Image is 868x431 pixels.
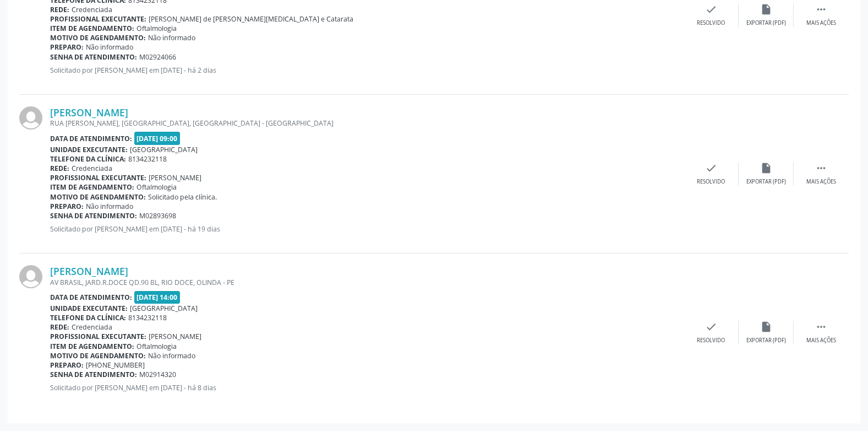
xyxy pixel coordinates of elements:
[72,5,112,14] span: Credenciada
[130,145,198,154] span: [GEOGRAPHIC_DATA]
[50,351,146,360] b: Motivo de agendamento:
[148,33,195,42] span: Não informado
[50,5,69,14] b: Rede:
[705,3,717,15] i: check
[137,342,177,351] span: Oftalmologia
[86,202,133,211] span: Não informado
[760,3,772,15] i: insert_drive_file
[50,278,684,287] div: AV BRASIL, JARD.R.DOCE QD.90 BL, RIO DOCE, OLINDA - PE
[815,3,827,15] i: 
[86,360,145,370] span: [PHONE_NUMBER]
[50,202,84,211] b: Preparo:
[746,337,786,344] div: Exportar (PDF)
[50,265,128,277] a: [PERSON_NAME]
[50,145,128,154] b: Unidade executante:
[134,132,181,144] span: [DATE] 09:00
[19,106,42,130] img: img
[50,173,146,182] b: Profissional executante:
[148,192,217,202] span: Solicitado pela clínica.
[50,383,684,392] p: Solicitado por [PERSON_NAME] em [DATE] - há 8 dias
[149,332,201,341] span: [PERSON_NAME]
[697,178,725,186] div: Resolvido
[50,313,126,322] b: Telefone da clínica:
[815,321,827,333] i: 
[806,178,836,186] div: Mais ações
[705,162,717,174] i: check
[72,322,112,332] span: Credenciada
[50,134,132,143] b: Data de atendimento:
[50,342,134,351] b: Item de agendamento:
[806,337,836,344] div: Mais ações
[746,178,786,186] div: Exportar (PDF)
[50,24,134,33] b: Item de agendamento:
[50,154,126,164] b: Telefone da clínica:
[137,24,177,33] span: Oftalmologia
[128,313,167,322] span: 8134232118
[760,321,772,333] i: insert_drive_file
[50,14,146,24] b: Profissional executante:
[19,265,42,288] img: img
[760,162,772,174] i: insert_drive_file
[50,304,128,313] b: Unidade executante:
[149,14,353,24] span: [PERSON_NAME] de [PERSON_NAME][MEDICAL_DATA] e Catarata
[137,182,177,192] span: Oftalmologia
[149,173,201,182] span: [PERSON_NAME]
[50,33,146,42] b: Motivo de agendamento:
[746,19,786,27] div: Exportar (PDF)
[134,291,181,304] span: [DATE] 14:00
[50,42,84,52] b: Preparo:
[50,370,137,379] b: Senha de atendimento:
[806,19,836,27] div: Mais ações
[697,19,725,27] div: Resolvido
[130,304,198,313] span: [GEOGRAPHIC_DATA]
[139,211,176,220] span: M02893698
[128,154,167,164] span: 8134232118
[72,164,112,173] span: Credenciada
[139,370,176,379] span: M02914320
[50,164,69,173] b: Rede:
[50,211,137,220] b: Senha de atendimento:
[50,118,684,128] div: RUA [PERSON_NAME], [GEOGRAPHIC_DATA], [GEOGRAPHIC_DATA] - [GEOGRAPHIC_DATA]
[50,360,84,370] b: Preparo:
[139,52,176,62] span: M02924066
[697,337,725,344] div: Resolvido
[50,322,69,332] b: Rede:
[50,332,146,341] b: Profissional executante:
[50,52,137,62] b: Senha de atendimento:
[148,351,195,360] span: Não informado
[815,162,827,174] i: 
[50,106,128,118] a: [PERSON_NAME]
[50,182,134,192] b: Item de agendamento:
[50,66,684,75] p: Solicitado por [PERSON_NAME] em [DATE] - há 2 dias
[50,192,146,202] b: Motivo de agendamento:
[86,42,133,52] span: Não informado
[50,293,132,302] b: Data de atendimento:
[705,321,717,333] i: check
[50,224,684,234] p: Solicitado por [PERSON_NAME] em [DATE] - há 19 dias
